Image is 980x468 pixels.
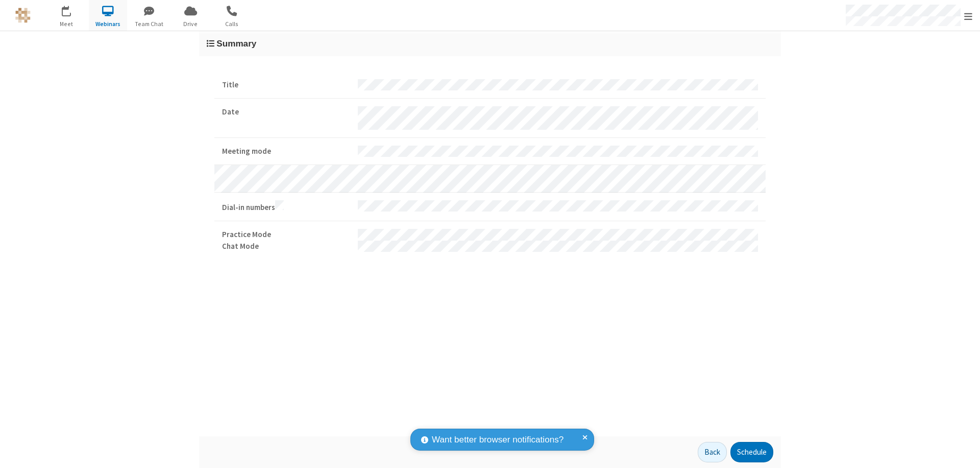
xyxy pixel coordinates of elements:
button: Schedule [730,442,773,462]
span: Calls [213,19,251,29]
span: Webinars [89,19,127,29]
span: Meet [47,19,86,29]
div: 6 [69,6,76,13]
iframe: Chat [954,441,972,461]
strong: Chat Mode [222,241,350,252]
strong: Dial-in numbers [222,200,350,214]
img: QA Selenium DO NOT DELETE OR CHANGE [15,8,31,23]
strong: Title [222,79,350,91]
strong: Meeting mode [222,146,350,157]
strong: Practice Mode [222,229,350,241]
span: Drive [171,19,210,29]
span: Team Chat [130,19,168,29]
span: Want better browser notifications? [432,433,563,447]
strong: Date [222,106,350,118]
span: Summary [216,38,256,49]
button: Back [698,442,727,462]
